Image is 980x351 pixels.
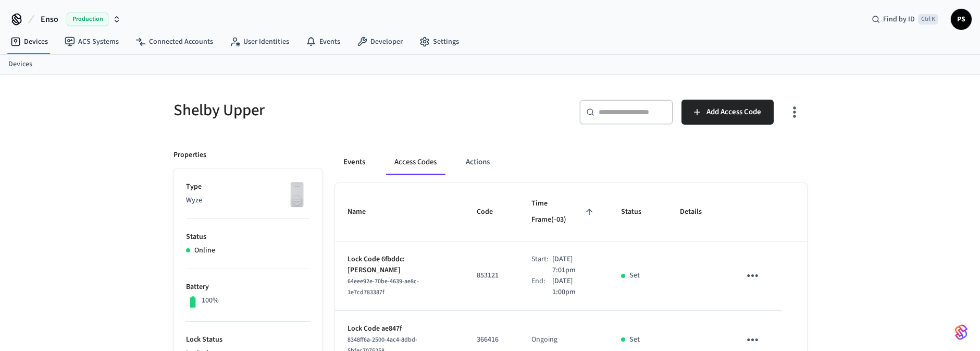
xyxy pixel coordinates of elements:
span: Status [621,204,655,220]
a: ACS Systems [56,32,127,51]
span: Enso [41,13,58,26]
a: User Identities [221,32,297,51]
p: 853121 [477,270,506,281]
a: Events [297,32,349,51]
div: Find by IDCtrl K [863,10,947,29]
p: Set [629,270,640,281]
button: Actions [457,150,498,175]
div: Start: [531,254,552,276]
button: Access Codes [386,150,445,175]
span: 64eee92e-70be-4639-ae8c-1e7cd783387f [348,277,419,297]
span: PS [952,10,971,29]
p: Set [629,334,640,345]
a: Developer [349,32,411,51]
button: PS [951,9,972,30]
img: SeamLogoGradient.69752ec5.svg [955,324,967,341]
a: Devices [2,32,56,51]
p: Battery [186,282,310,293]
p: Status [186,232,310,243]
p: Wyze [186,195,310,206]
span: Time Frame(-03) [531,196,596,228]
a: Settings [411,32,467,51]
a: Connected Accounts [127,32,221,51]
span: Code [477,204,506,220]
span: Find by ID [883,14,915,25]
span: Name [348,204,379,220]
span: Details [680,204,715,220]
p: Lock Status [186,334,310,345]
p: Online [194,245,215,256]
p: Lock Code ae847f [348,323,452,334]
p: [DATE] 1:00pm [552,276,596,298]
span: Ctrl K [918,14,938,25]
span: Production [67,13,108,26]
p: Type [186,181,310,192]
span: Add Access Code [706,105,761,119]
button: Add Access Code [681,100,774,125]
p: Lock Code 6fbddc: [PERSON_NAME] [348,254,452,276]
p: Properties [173,150,206,161]
div: ant example [335,150,807,175]
p: 366416 [477,334,506,345]
h5: Shelby Upper [173,100,484,121]
a: Devices [8,59,32,70]
p: [DATE] 7:01pm [552,254,596,276]
p: 100% [202,295,219,306]
img: Wyze Lock [284,181,310,208]
button: Events [335,150,374,175]
div: End: [531,276,552,298]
